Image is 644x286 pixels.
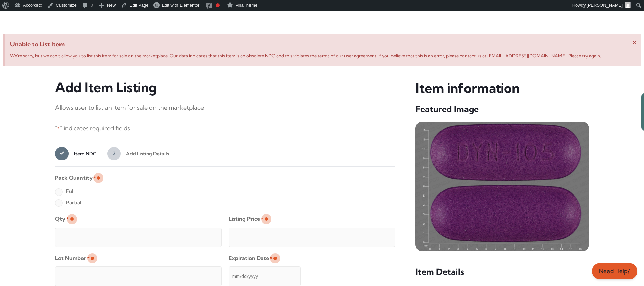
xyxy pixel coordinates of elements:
[229,253,272,264] label: Expiration Date
[415,80,589,97] h3: Item information
[107,147,121,160] span: 2
[415,266,589,278] h5: Item Details
[55,172,96,183] legend: Pack Quantity
[55,197,81,208] label: Partial
[55,253,90,264] label: Lot Number
[633,37,636,46] span: ×
[216,3,220,7] div: Focus keyphrase not set
[10,39,636,50] span: Unable to List Item
[229,213,263,225] label: Listing Price
[162,3,199,8] span: Edit with Elementor
[415,104,589,115] h5: Featured Image
[10,53,601,58] span: We’re sorry, but we can’t allow you to list this item for sale on the marketplace. Our data indic...
[587,3,623,8] span: [PERSON_NAME]
[55,213,69,225] label: Qty
[55,186,75,197] label: Full
[229,266,301,286] input: mm/dd/yyyy
[592,263,637,279] a: Need Help?
[55,147,69,160] span: 1
[55,80,396,96] h3: Add Item Listing
[69,147,96,160] span: Item NDC
[121,147,169,160] span: Add Listing Details
[55,147,96,160] a: 1Item NDC
[55,102,396,113] p: Allows user to list an item for sale on the marketplace
[55,123,396,134] p: " " indicates required fields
